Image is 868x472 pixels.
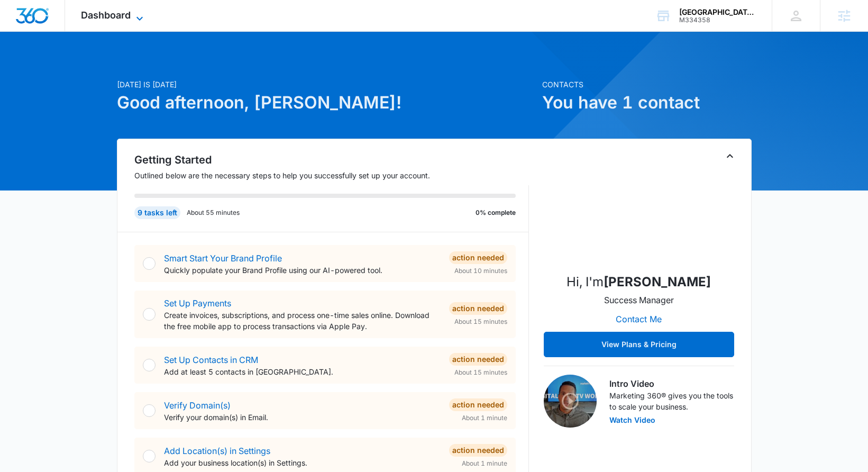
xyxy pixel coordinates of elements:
[164,412,441,423] p: Verify your domain(s) in Email.
[449,444,507,457] div: Action Needed
[609,377,734,390] h3: Intro Video
[134,152,529,168] h2: Getting Started
[187,208,240,217] p: About 55 minutes
[454,317,507,326] span: About 15 minutes
[117,79,536,90] p: [DATE] is [DATE]
[164,446,270,456] a: Add Location(s) in Settings
[462,413,507,423] span: About 1 minute
[462,459,507,468] span: About 1 minute
[449,302,507,315] div: Action Needed
[454,266,507,276] span: About 10 minutes
[454,368,507,377] span: About 15 minutes
[164,298,231,308] a: Set Up Payments
[164,310,441,332] p: Create invoices, subscriptions, and process one-time sales online. Download the free mobile app t...
[164,400,231,411] a: Verify Domain(s)
[164,355,258,365] a: Set Up Contacts in CRM
[134,170,529,181] p: Outlined below are the necessary steps to help you successfully set up your account.
[542,90,752,115] h1: You have 1 contact
[542,79,752,90] p: Contacts
[605,306,672,332] button: Contact Me
[724,150,736,162] button: Toggle Collapse
[604,294,674,306] p: Success Manager
[164,253,282,264] a: Smart Start Your Brand Profile
[164,457,441,468] p: Add your business location(s) in Settings.
[586,158,692,264] img: Erik Woods
[604,274,711,289] strong: [PERSON_NAME]
[679,16,756,24] div: account id
[164,265,441,276] p: Quickly populate your Brand Profile using our AI-powered tool.
[609,390,734,412] p: Marketing 360® gives you the tools to scale your business.
[164,366,441,377] p: Add at least 5 contacts in [GEOGRAPHIC_DATA].
[609,416,655,424] button: Watch Video
[449,353,507,366] div: Action Needed
[476,208,516,217] p: 0% complete
[567,273,711,292] p: Hi, I'm
[449,251,507,264] div: Action Needed
[449,398,507,411] div: Action Needed
[134,206,180,219] div: 9 tasks left
[679,8,756,16] div: account name
[117,90,536,115] h1: Good afternoon, [PERSON_NAME]!
[81,10,131,21] span: Dashboard
[544,332,734,357] button: View Plans & Pricing
[544,375,597,428] img: Intro Video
